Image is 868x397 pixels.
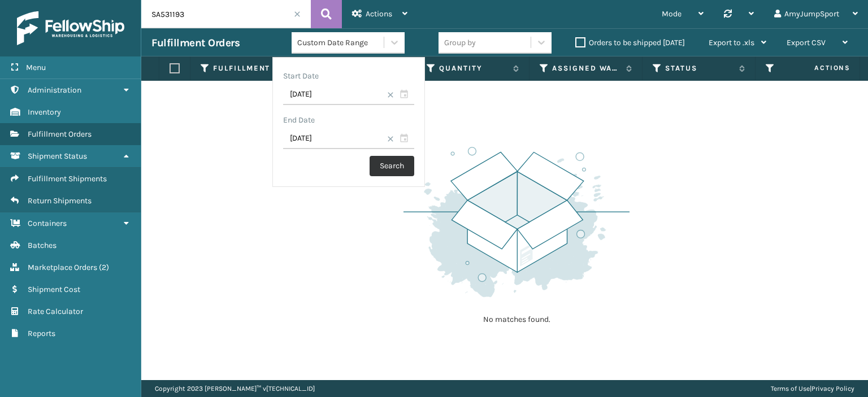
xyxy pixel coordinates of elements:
input: MM/DD/YYYY [283,129,414,149]
span: Rate Calculator [28,307,83,316]
label: End Date [283,115,315,125]
span: Containers [28,219,67,228]
span: Marketplace Orders [28,263,97,272]
input: MM/DD/YYYY [283,85,414,105]
a: Terms of Use [771,385,810,392]
button: Search [370,156,414,176]
a: Privacy Policy [811,385,854,392]
span: Inventory [28,107,61,117]
span: Shipment Cost [28,285,80,294]
span: Menu [26,63,46,72]
div: Group by [444,37,476,49]
label: Start Date [283,71,319,81]
span: Fulfillment Shipments [28,174,107,184]
label: Orders to be shipped [DATE] [575,38,685,47]
img: logo [17,11,124,45]
div: Custom Date Range [297,37,385,49]
h3: Fulfillment Orders [151,36,240,50]
span: Export CSV [787,38,826,47]
label: Assigned Warehouse [552,63,620,73]
span: Fulfillment Orders [28,129,92,139]
label: Quantity [439,63,507,73]
span: ( 2 ) [99,263,109,272]
p: Copyright 2023 [PERSON_NAME]™ v [TECHNICAL_ID] [155,380,315,397]
span: Return Shipments [28,196,92,206]
span: Actions [779,59,857,77]
span: Mode [662,9,682,19]
label: Fulfillment Order Id [213,63,281,73]
span: Reports [28,329,55,338]
span: Shipment Status [28,151,87,161]
label: Status [665,63,734,73]
span: Export to .xls [709,38,754,47]
span: Actions [366,9,392,19]
div: | [771,380,854,397]
span: Administration [28,85,81,95]
span: Batches [28,241,57,250]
